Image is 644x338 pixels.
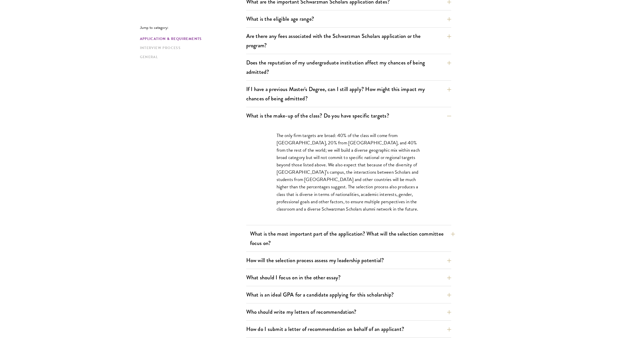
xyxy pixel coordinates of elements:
[246,306,451,318] button: Who should write my letters of recommendation?
[246,13,451,25] button: What is the eligible age range?
[140,25,246,30] p: Jump to category:
[246,83,451,104] button: If I have a previous Master's Degree, can I still apply? How might this impact my chances of bein...
[277,132,421,213] p: The only firm targets are broad: 40% of the class will come from [GEOGRAPHIC_DATA], 20% from [GEO...
[246,272,451,283] button: What should I focus on in the other essay?
[246,110,451,121] button: What is the make-up of the class? Do you have specific targets?
[140,54,243,60] a: General
[246,289,451,300] button: What is an ideal GPA for a candidate applying for this scholarship?
[140,36,243,41] a: Application & Requirements
[246,30,451,51] button: Are there any fees associated with the Schwarzman Scholars application or the program?
[246,255,451,266] button: How will the selection process assess my leadership potential?
[246,57,451,78] button: Does the reputation of my undergraduate institution affect my chances of being admitted?
[246,323,451,335] button: How do I submit a letter of recommendation on behalf of an applicant?
[140,45,243,51] a: Interview Process
[250,228,455,249] button: What is the most important part of the application? What will the selection committee focus on?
